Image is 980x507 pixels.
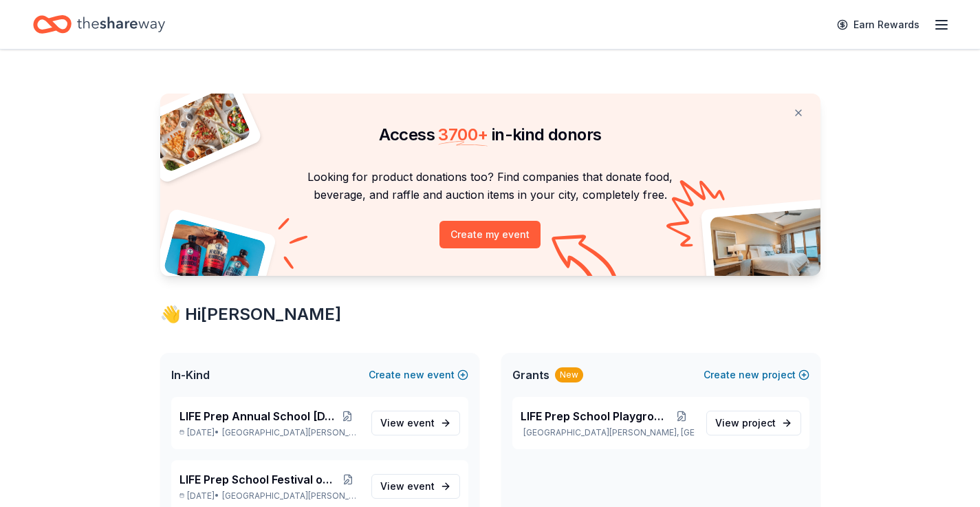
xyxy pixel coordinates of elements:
a: View event [371,474,460,499]
span: project [742,417,776,429]
span: View [380,478,435,495]
span: event [407,417,435,429]
span: LIFE Prep School Playground [521,408,669,424]
span: 3700 + [438,125,488,144]
span: event [407,480,435,492]
span: View [715,415,776,431]
span: Grants [512,367,549,383]
p: Looking for product donations too? Find companies that donate food, beverage, and raffle and auct... [177,168,804,204]
span: LIFE Prep Annual School [DATE] [179,408,335,424]
span: new [404,367,424,383]
span: View [380,415,435,431]
span: new [739,367,759,383]
img: Curvy arrow [552,235,620,286]
button: Createnewproject [704,367,809,383]
span: Access in-kind donors [379,125,602,144]
span: LIFE Prep School Festival of Lights [179,471,337,488]
a: View project [706,411,801,435]
p: [DATE] • [179,490,360,501]
span: In-Kind [171,367,210,383]
p: [DATE] • [179,427,360,438]
div: 👋 Hi [PERSON_NAME] [160,303,820,325]
a: Home [33,8,165,41]
span: [GEOGRAPHIC_DATA][PERSON_NAME], [GEOGRAPHIC_DATA] [222,427,360,438]
span: [GEOGRAPHIC_DATA][PERSON_NAME], [GEOGRAPHIC_DATA] [222,490,360,501]
button: Createnewevent [369,367,468,383]
a: Earn Rewards [829,12,928,37]
div: New [555,367,583,382]
button: Create my event [439,221,541,248]
p: [GEOGRAPHIC_DATA][PERSON_NAME], [GEOGRAPHIC_DATA] [521,427,695,438]
a: View event [371,411,460,435]
img: Pizza [144,85,252,173]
